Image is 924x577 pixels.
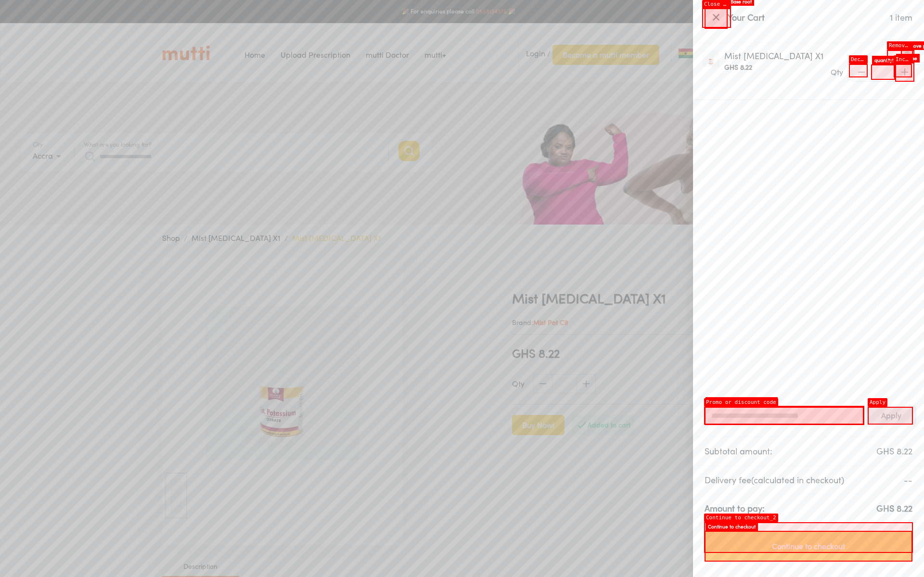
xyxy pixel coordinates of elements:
p: GHS 8.22 [876,502,912,515]
p: Amount to pay: [705,502,765,515]
p: -- [904,474,912,487]
p: 1 item [890,11,912,24]
p: Mist [MEDICAL_DATA] X1 [724,50,896,63]
p: Qty [831,66,843,78]
p: Your Cart [728,11,765,24]
p: Delivery fee (calculated in checkout) [705,474,881,487]
img: Mist Potassium Citrate X1 [703,50,719,67]
button: Continue to checkout [705,531,912,562]
span: Continue to checkout [715,539,902,553]
p: GHS 8.22 [876,445,912,458]
span: increase [895,63,914,82]
p: Subtotal amount: [705,445,772,458]
img: Remove Product [904,51,911,59]
div: GHS 8.22 [724,63,752,92]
